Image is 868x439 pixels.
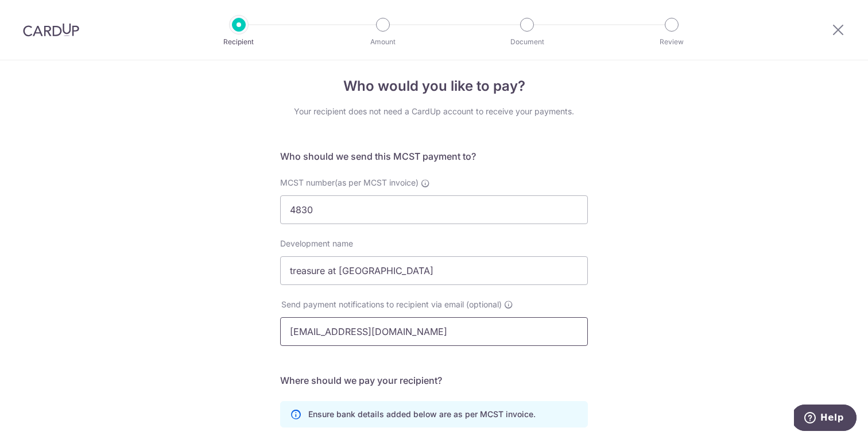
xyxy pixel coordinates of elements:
div: Your recipient does not need a CardUp account to receive your payments. [280,106,588,117]
img: CardUp [23,23,79,37]
input: Enter email address [280,317,588,346]
span: Help [26,8,50,18]
span: Send payment notifications to recipient via email (optional) [281,299,502,310]
span: MCST number(as per MCST invoice) [280,178,418,187]
h5: Where should we pay your recipient? [280,373,588,387]
input: Example: 0001 [280,195,588,224]
iframe: Opens a widget where you can find more information [794,405,857,433]
h4: Who would you like to pay? [280,76,588,97]
p: Amount [340,36,425,48]
p: Document [485,36,569,48]
p: Ensure bank details added below are as per MCST invoice. [308,409,536,420]
p: Review [629,36,714,48]
label: Development name [280,238,353,249]
h5: Who should we send this MCST payment to? [280,149,588,163]
p: Recipient [196,36,281,48]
